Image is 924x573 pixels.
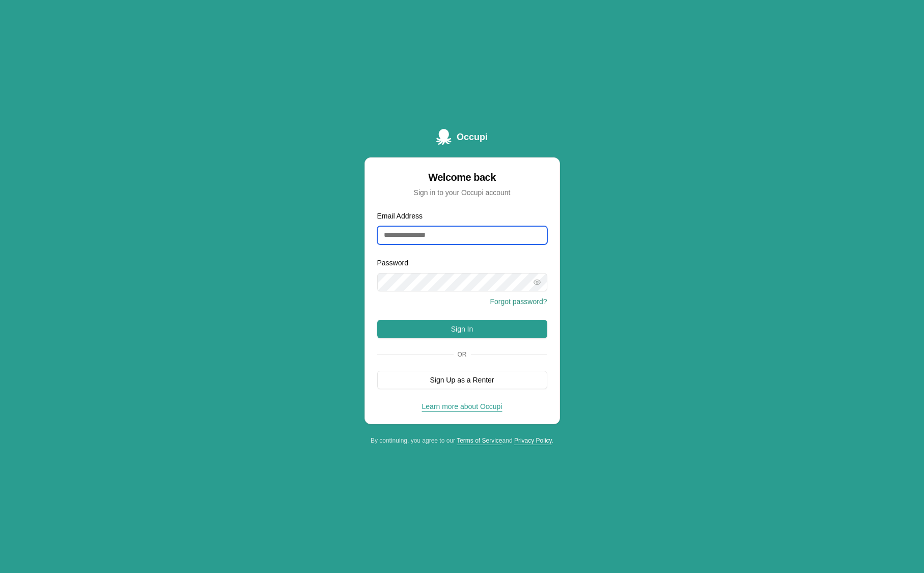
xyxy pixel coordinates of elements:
[377,320,547,338] button: Sign In
[457,130,488,144] span: Occupi
[457,437,502,444] a: Terms of Service
[377,170,547,184] div: Welcome back
[377,187,547,198] div: Sign in to your Occupi account
[377,259,408,267] label: Password
[436,129,488,145] a: Occupi
[365,436,560,445] div: By continuing, you agree to our and .
[514,437,552,444] a: Privacy Policy
[422,402,502,411] a: Learn more about Occupi
[454,350,471,359] span: Or
[377,212,423,220] label: Email Address
[377,371,547,389] button: Sign Up as a Renter
[490,296,547,307] button: Forgot password?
